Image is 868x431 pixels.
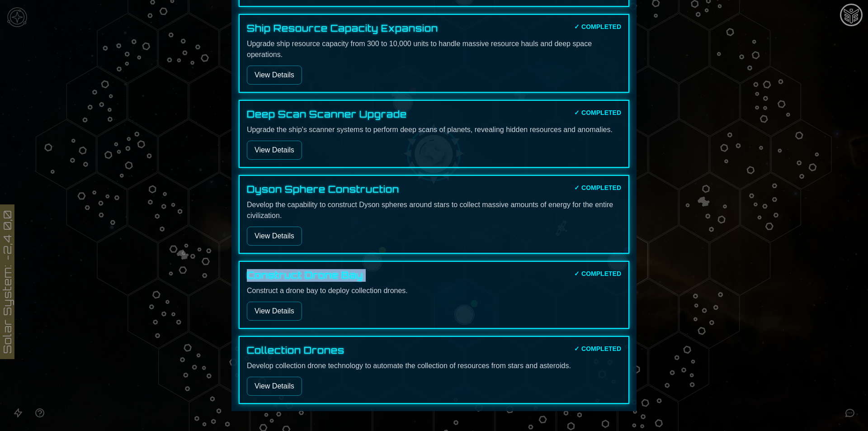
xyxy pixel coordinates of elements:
[574,108,621,117] span: ✓ COMPLETED
[574,344,621,353] span: ✓ COMPLETED
[247,108,407,121] h4: Deep Scan Scanner Upgrade
[574,22,621,31] span: ✓ COMPLETED
[247,302,302,321] button: View Details
[247,141,302,160] button: View Details
[247,183,399,196] h4: Dyson Sphere Construction
[247,377,302,396] button: View Details
[247,66,302,85] button: View Details
[247,38,621,60] p: Upgrade ship resource capacity from 300 to 10,000 units to handle massive resource hauls and deep...
[247,199,621,221] p: Develop the capability to construct Dyson spheres around stars to collect massive amounts of ener...
[247,360,621,371] p: Develop collection drone technology to automate the collection of resources from stars and astero...
[574,269,621,278] span: ✓ COMPLETED
[247,344,344,357] h4: Collection Drones
[247,227,302,246] button: View Details
[247,124,621,135] p: Upgrade the ship's scanner systems to perform deep scans of planets, revealing hidden resources a...
[247,269,363,282] h4: Construct Drone Bay
[574,183,621,192] span: ✓ COMPLETED
[247,22,438,35] h4: Ship Resource Capacity Expansion
[247,285,621,296] p: Construct a drone bay to deploy collection drones.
